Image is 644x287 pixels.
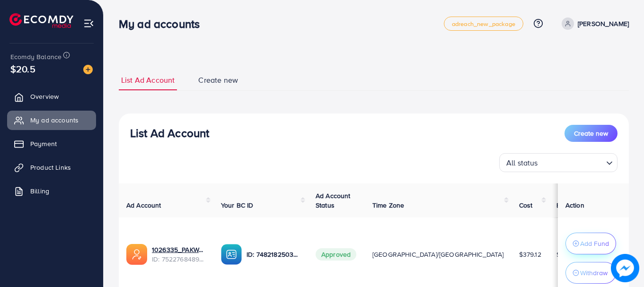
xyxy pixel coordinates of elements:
[247,249,300,260] p: ID: 7482182503915372561
[152,254,206,264] span: ID: 7522768489221144593
[565,200,584,210] span: Action
[10,52,62,61] span: Ecomdy Balance
[130,126,209,140] h3: List Ad Account
[83,65,93,74] img: image
[221,244,242,265] img: ic-ba-acc.ded83a64.svg
[578,18,629,29] p: [PERSON_NAME]
[7,134,96,153] a: Payment
[565,233,616,254] button: Add Fund
[10,62,35,76] span: $20.5
[126,244,147,265] img: ic-ads-acc.e4c84228.svg
[7,182,96,200] a: Billing
[126,200,161,210] span: Ad Account
[30,186,49,196] span: Billing
[30,92,59,101] span: Overview
[152,245,206,254] a: 1026335_PAKWALL_1751531043864
[565,262,616,284] button: Withdraw
[580,238,609,249] p: Add Fund
[119,17,207,31] h3: My ad accounts
[316,191,351,210] span: Ad Account Status
[7,111,96,130] a: My ad accounts
[580,267,608,278] p: Withdraw
[452,21,515,27] span: adreach_new_package
[152,245,206,264] div: <span class='underline'>1026335_PAKWALL_1751531043864</span></br>7522768489221144593
[30,115,79,125] span: My ad accounts
[558,17,629,30] a: [PERSON_NAME]
[30,139,57,148] span: Payment
[83,18,94,29] img: menu
[499,153,618,172] div: Search for option
[611,254,639,282] img: image
[198,75,238,86] span: Create new
[7,158,96,177] a: Product Links
[565,125,618,142] button: Create new
[221,200,254,210] span: Your BC ID
[504,156,540,170] span: All status
[519,250,541,259] span: $379.12
[574,129,608,138] span: Create new
[30,163,71,172] span: Product Links
[316,248,356,261] span: Approved
[9,13,73,28] img: logo
[519,200,533,210] span: Cost
[7,87,96,106] a: Overview
[372,250,504,259] span: [GEOGRAPHIC_DATA]/[GEOGRAPHIC_DATA]
[444,17,523,31] a: adreach_new_package
[541,154,602,170] input: Search for option
[372,200,404,210] span: Time Zone
[121,75,175,86] span: List Ad Account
